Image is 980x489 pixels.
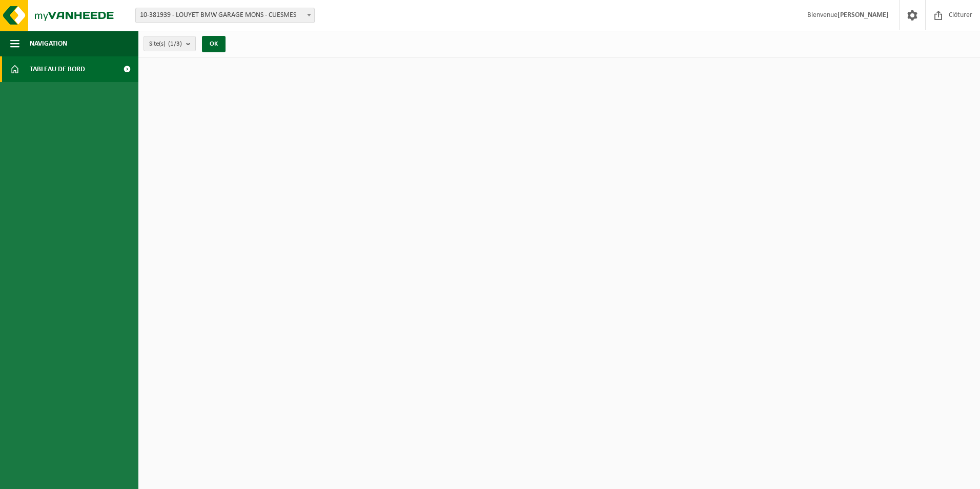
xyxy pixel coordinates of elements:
count: (1/3) [168,40,182,47]
span: Navigation [30,31,67,56]
span: Site(s) [149,36,182,52]
span: 10-381939 - LOUYET BMW GARAGE MONS - CUESMES [136,8,314,23]
span: 10-381939 - LOUYET BMW GARAGE MONS - CUESMES [135,8,315,23]
span: Tableau de bord [30,56,85,82]
button: OK [202,36,226,52]
button: Site(s)(1/3) [144,36,196,51]
strong: [PERSON_NAME] [838,11,889,19]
